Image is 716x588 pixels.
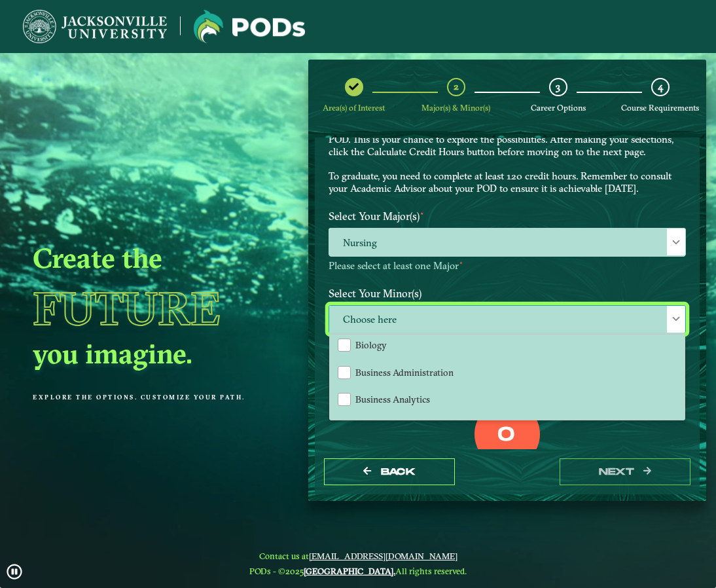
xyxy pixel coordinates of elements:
button: next [560,458,690,485]
span: Course Requirements [621,103,699,113]
span: Back [381,466,416,477]
label: Select Your Minor(s) [319,281,696,305]
span: Nursing [329,229,685,257]
p: Please select at least one Major [329,260,686,272]
h1: Future [33,280,275,337]
span: Contact us at [249,551,467,561]
span: Major(s) & Minor(s) [421,103,490,113]
a: [GEOGRAPHIC_DATA]. [304,566,395,576]
h2: Create the [33,241,275,275]
span: Business Analytics [355,394,430,405]
li: Business Administration [330,358,685,386]
span: Business Administration [355,367,454,378]
span: 2 [454,81,459,93]
a: [EMAIL_ADDRESS][DOMAIN_NAME] [309,551,457,561]
p: Explore the options. Customize your path. [33,394,275,401]
button: Back [324,458,455,485]
sup: ⋆ [420,208,425,218]
p: Choose your major(s) and minor(s) in the dropdown windows below to create a POD. This is your cha... [329,121,686,195]
span: PODs - ©2025 All rights reserved. [249,566,467,576]
span: Career Options [531,103,586,113]
li: Ceramics [330,413,685,441]
li: Biology [330,331,685,359]
li: Business Analytics [330,386,685,413]
span: Choose here [329,306,685,334]
label: 0 [497,423,515,448]
h2: you imagine. [33,337,275,371]
img: Jacksonville University logo [23,10,167,43]
label: Select Your Major(s) [319,204,696,229]
span: 3 [556,81,560,93]
span: Area(s) of Interest [323,103,385,113]
span: 4 [658,81,663,93]
sup: ⋆ [459,258,463,267]
span: Biology [355,339,387,351]
img: Jacksonville University logo [194,10,305,43]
